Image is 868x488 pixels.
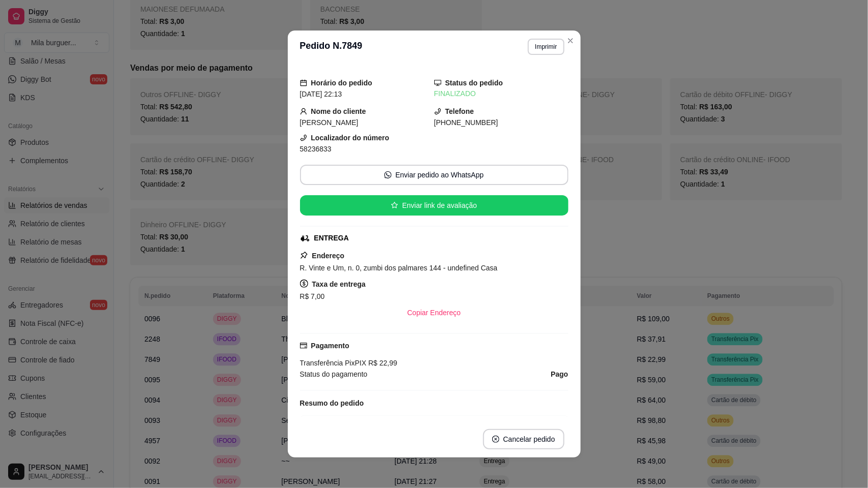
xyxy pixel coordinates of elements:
div: ENTREGA [314,233,349,243]
span: Transferência Pix PIX [300,359,367,367]
strong: Pago [551,370,568,378]
strong: Localizador do número [311,134,390,142]
span: phone [300,134,307,141]
span: calendar [300,79,307,86]
span: user [300,108,307,115]
span: star [391,202,398,209]
button: Copiar Endereço [399,302,469,323]
button: starEnviar link de avaliação [300,195,568,216]
button: whats-appEnviar pedido ao WhatsApp [300,165,568,185]
span: dollar [300,280,308,288]
span: whats-app [384,171,392,178]
button: Imprimir [528,39,564,55]
span: desktop [434,79,441,86]
strong: Horário do pedido [311,79,373,87]
span: [PERSON_NAME] [300,118,358,127]
span: Status do pagamento [300,369,368,380]
strong: Telefone [445,107,474,115]
strong: Resumo do pedido [300,399,364,407]
div: FINALIZADO [434,88,568,99]
span: [PHONE_NUMBER] [434,118,498,127]
span: pushpin [300,251,308,259]
strong: Nome do cliente [311,107,366,115]
span: [DATE] 22:13 [300,90,342,98]
button: close-circleCancelar pedido [483,429,564,449]
span: R. Vinte e Um, n. 0, zumbi dos palmares 144 - undefined Casa [300,264,498,272]
button: Close [562,33,579,49]
span: R$ 7,00 [300,292,325,300]
strong: Endereço [312,252,345,260]
span: credit-card [300,342,307,349]
strong: Status do pedido [445,79,503,87]
span: phone [434,108,441,115]
span: R$ 22,99 [367,359,398,367]
span: 58236833 [300,145,332,153]
strong: Taxa de entrega [312,280,366,288]
h3: Pedido N. 7849 [300,39,363,55]
strong: Pagamento [311,342,349,350]
span: close-circle [492,436,499,443]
